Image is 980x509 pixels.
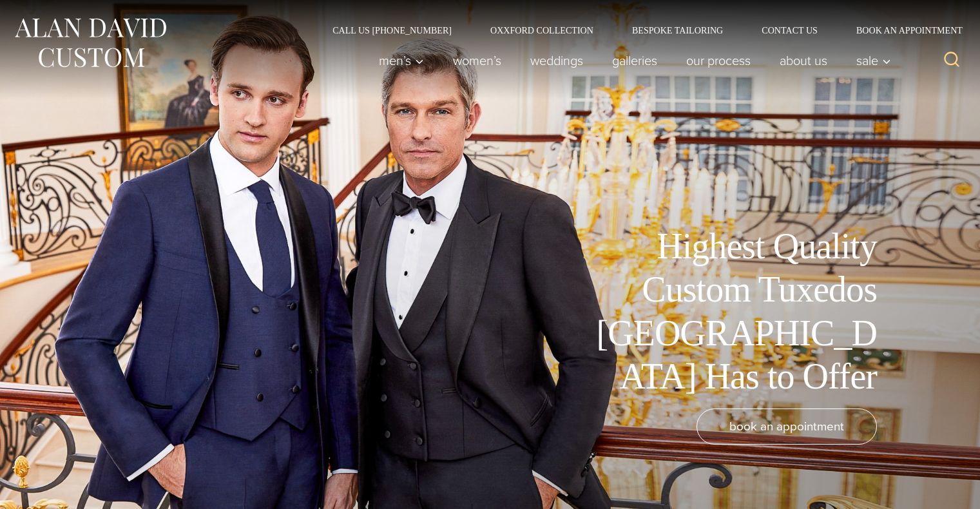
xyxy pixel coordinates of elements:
[471,26,613,35] a: Oxxford Collection
[13,14,168,72] img: Alan David Custom
[365,48,898,73] nav: Primary Navigation
[313,26,967,35] nav: Secondary Navigation
[598,48,672,73] a: Galleries
[936,45,967,76] button: View Search Form
[587,225,877,398] h1: Highest Quality Custom Tuxedos [GEOGRAPHIC_DATA] Has to Offer
[729,417,844,436] span: book an appointment
[613,26,742,35] a: Bespoke Tailoring
[672,48,765,73] a: Our Process
[837,26,967,35] a: Book an Appointment
[379,54,424,67] span: Men’s
[742,26,837,35] a: Contact Us
[765,48,842,73] a: About Us
[516,48,598,73] a: weddings
[313,26,471,35] a: Call Us [PHONE_NUMBER]
[439,48,516,73] a: Women’s
[856,54,891,67] span: Sale
[697,408,877,445] a: book an appointment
